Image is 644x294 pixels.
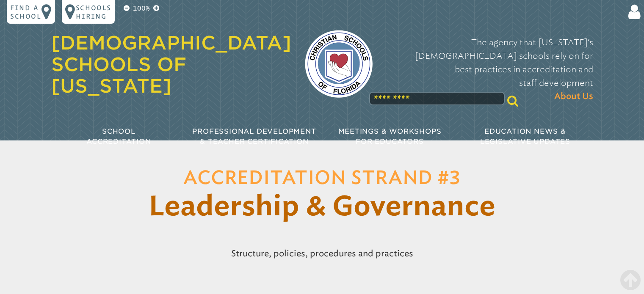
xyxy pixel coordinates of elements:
p: Schools Hiring [76,3,111,20]
img: csf-logo-web-colors.png [305,30,373,98]
span: Professional Development & Teacher Certification [192,127,316,146]
span: School Accreditation [86,127,151,146]
p: Structure, policies, procedures and practices [144,243,500,264]
p: 100% [131,3,152,14]
span: Education News & Legislative Updates [480,127,570,146]
a: [DEMOGRAPHIC_DATA] Schools of [US_STATE] [51,32,291,97]
span: Meetings & Workshops for Educators [338,127,442,146]
span: About Us [554,90,593,103]
span: Leadership & Governance [149,194,495,221]
p: The agency that [US_STATE]’s [DEMOGRAPHIC_DATA] schools rely on for best practices in accreditati... [386,36,593,103]
p: Find a school [10,3,41,20]
span: Accreditation Strand #3 [183,169,460,188]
